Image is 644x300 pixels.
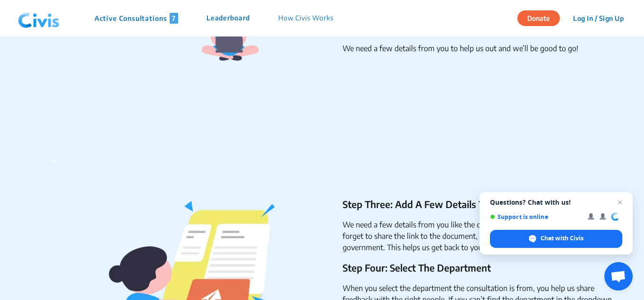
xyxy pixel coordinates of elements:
div: Chat with Civis [490,230,622,248]
span: Questions? Chat with us! [490,199,622,206]
p: Step Three: Add A Few Details To Help Us Out [343,197,616,211]
div: Open chat [604,262,633,291]
a: Donate [517,13,567,22]
span: Support is online [490,213,581,220]
p: Leaderboard [206,13,250,24]
span: Chat with Civis [541,234,584,243]
button: Donate [517,10,560,26]
p: Active Consultations [94,13,178,24]
span: Close chat [614,197,626,208]
span: 7 [170,13,178,24]
p: How Civis Works [278,13,334,24]
li: We need a few details from you to help us out and we’ll be good to go! [343,43,616,54]
button: Log In / Sign Up [567,11,630,26]
p: Step Four: Select The Department [343,261,616,275]
img: navlogo.png [14,4,63,33]
li: We need a few details from you like the document title and deadline. Also, don’t forget to share ... [343,219,616,253]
